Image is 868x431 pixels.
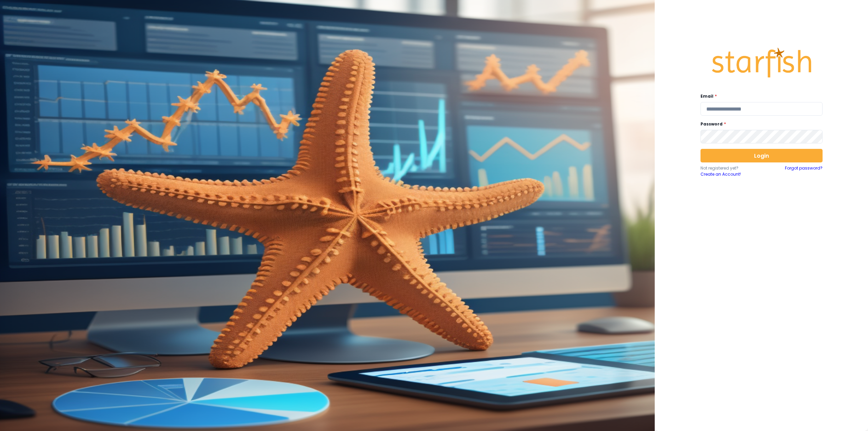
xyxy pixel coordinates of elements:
[785,165,823,177] a: Forgot password?
[701,121,818,127] label: Password
[711,41,812,84] img: Logo.42cb71d561138c82c4ab.png
[701,171,762,177] a: Create an Account!
[701,93,818,99] label: Email
[701,149,823,162] button: Login
[701,165,762,171] p: Not registered yet?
